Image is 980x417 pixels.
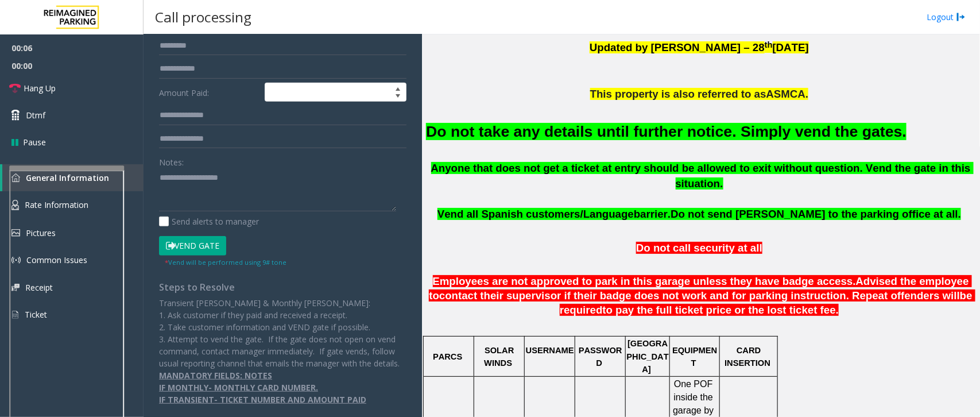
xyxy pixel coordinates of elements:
[159,370,272,381] u: MANDATORY FIELDS: NOTES
[433,352,462,361] span: PARCS
[26,109,45,121] span: Dtmf
[590,88,766,100] span: This property is also referred to as
[159,215,259,227] label: Send alerts to manager
[439,289,960,302] span: contact their supervisor if their badge does not work and for parking instruction. Repeat offende...
[766,88,809,100] span: ASMCA.
[159,152,184,168] label: Notes:
[159,282,406,293] h4: Steps to Resolve
[560,289,975,316] span: be required
[636,242,762,254] span: Do not call security at all
[159,394,366,405] u: IF TRANSIENT- TICKET NUMBER AND AMOUNT PAID
[149,3,257,31] h3: Call processing
[426,123,907,140] font: Do not take any details until further notice. Simply vend the gates.
[671,208,961,220] span: Do not send [PERSON_NAME] to the parking office at all.
[159,321,406,333] p: 2. Take customer information and VEND gate if possible.
[765,40,773,49] span: th
[603,304,839,316] span: to pay the full ticket price or the lost ticket fee.
[165,258,286,267] small: Vend will be performed using 9# tone
[433,275,856,287] span: Employees are not approved to park in this garage unless they have badge access.
[437,208,634,220] span: Vend all Spanish customers/Language
[956,11,966,23] img: logout
[23,136,46,148] span: Pause
[725,346,770,368] span: CARD INSERTION
[390,92,406,102] span: Decrease value
[159,309,406,321] p: 1. Ask customer if they paid and received a receipt.
[672,346,717,368] span: EQUIPMENT
[390,83,406,92] span: Increase value
[579,346,622,368] span: PASSWORD
[429,275,972,302] span: Advised the employee to
[159,382,318,393] u: IF MONTHLY- MONTHLY CARD NUMBER.
[590,41,765,53] span: Updated by [PERSON_NAME] – 28
[159,236,226,256] button: Vend Gate
[526,346,574,355] span: USERNAME
[159,333,406,369] p: 3. Attempt to vend the gate. If the gate does not open on vend command, contact manager immediate...
[24,82,56,94] span: Hang Up
[773,41,809,53] span: [DATE]
[627,339,669,374] span: [GEOGRAPHIC_DATA]
[159,297,406,309] p: Transient [PERSON_NAME] & Monthly [PERSON_NAME]:
[484,346,516,368] span: SOLAR WINDS
[927,11,966,23] a: Logout
[634,208,671,220] span: barrier.
[431,162,974,190] span: Anyone that does not get a ticket at entry should be allowed to exit without question. Vend the g...
[156,83,262,102] label: Amount Paid:
[2,164,144,191] a: General Information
